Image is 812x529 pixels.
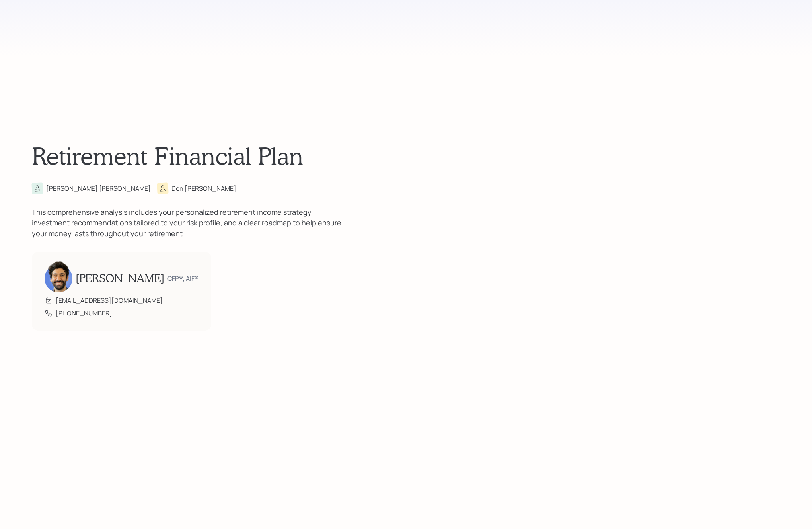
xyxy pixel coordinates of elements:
[56,308,112,318] div: [PHONE_NUMBER]
[167,274,199,283] div: CFP®, AIF®
[45,261,72,292] img: eric-schwartz-headshot.png
[46,184,151,193] div: [PERSON_NAME] [PERSON_NAME]
[76,272,164,285] h2: [PERSON_NAME]
[32,207,350,239] div: This comprehensive analysis includes your personalized retirement income strategy, investment rec...
[56,296,163,305] div: [EMAIL_ADDRESS][DOMAIN_NAME]
[171,184,236,193] div: Don [PERSON_NAME]
[32,141,780,170] h1: Retirement Financial Plan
